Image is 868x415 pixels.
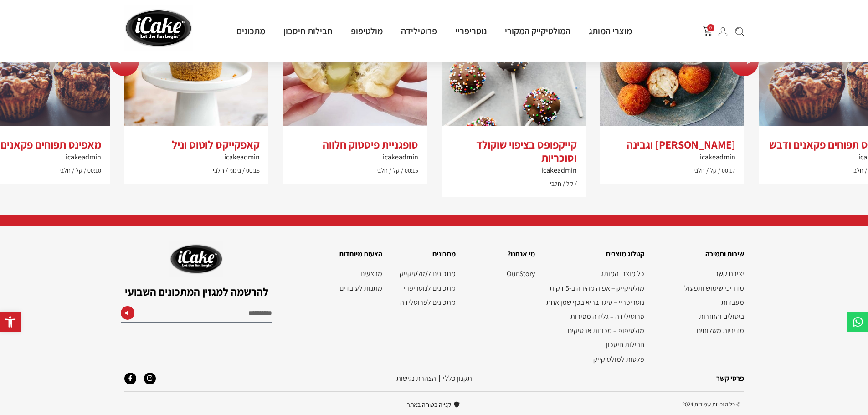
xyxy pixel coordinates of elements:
[693,166,705,174] span: חלבי
[307,269,382,292] nav: תפריט
[226,166,241,174] span: בינוני
[703,26,713,36] img: shopping-cart.png
[653,326,744,335] a: מדיניות משלוחים
[283,119,427,184] a: סופגניית פיסטוק חלווהicakeadmin00:15 קל חלבי
[547,401,741,408] h2: © כל הזכויות שמורות 2024
[227,25,274,37] a: מתכונים
[653,269,744,335] nav: תפריט
[653,298,744,307] a: מעבדות
[84,166,101,174] span: 00:10
[852,166,863,174] span: חלבי
[600,119,744,184] a: [PERSON_NAME] וגבינהicakeadmin00:17 קל חלבי
[121,286,272,297] h2: להרשמה למגזין המתכונים השבועי
[609,153,735,161] h6: icakeadmin
[653,248,744,260] h2: שירות ותמיכה
[716,374,744,383] a: פרטי קשר
[707,24,714,31] span: 0
[242,166,260,174] span: 00:16
[124,119,268,184] a: קאפקייקס לוטוס ונילicakeadmin00:16 בינוני חלבי
[391,248,456,260] h2: מתכונים
[653,284,744,292] a: מדריכי שימוש ותפעול
[450,138,577,164] h3: קייקפופס בציפוי שוקולד וסוכריות
[391,269,456,307] nav: תפריט
[465,269,535,278] a: Our Story
[544,284,645,292] a: מולטיקייק – אפיה מהירה ב-5 דקות
[442,119,586,197] a: קייקפופס בציפוי שוקולד וסוכריותicakeadmin קל חלבי
[392,25,446,37] a: פרוטילידה
[274,25,342,37] a: חבילות חיסכון
[609,138,735,151] h3: [PERSON_NAME] וגבינה
[307,248,382,260] h2: הצעות מיוחדות
[307,284,382,292] a: מתנות לעובדים
[292,153,418,161] h6: icakeadmin
[563,179,573,188] span: קל
[401,166,418,174] span: 00:15
[391,269,456,278] a: מתכונים למולטיקייק
[544,269,645,363] nav: תפריט
[550,179,561,188] span: חלבי
[653,269,744,278] a: יצירת קשר
[376,166,388,174] span: חלבי
[391,298,456,307] a: מתכונים לפרוטלידה
[443,374,472,383] a: תקנון‭ ‬כללי
[407,399,453,410] span: קנייה בטוחה באתר
[703,26,713,36] button: פתח עגלת קניות צדדית
[72,166,82,174] span: קל
[133,138,260,151] h3: קאפקייקס לוטוס וניל
[706,166,717,174] span: קל
[544,326,645,335] a: מולטיפופ – מכונות ארטיקים
[446,25,496,37] a: נוטריפריי
[544,340,645,349] a: חבילות חיסכון
[718,166,735,174] span: 00:17
[465,269,535,278] nav: תפריט
[580,25,641,37] a: מוצרי המותג
[391,284,456,292] a: מתכונים לנוטריפרי
[544,355,645,364] a: פלטות למולטיקייק
[59,166,71,174] span: חלבי
[307,269,382,278] a: מבצעים
[653,312,744,321] a: ביטולים והחזרות
[389,166,400,174] span: קל
[544,248,645,260] h2: קטלוג מוצרים
[450,166,577,174] h6: icakeadmin
[544,269,645,278] a: כל מוצרי המותג
[496,25,580,37] a: המולטיקייק המקורי
[544,298,645,307] a: נוטריפריי – טיגון בריא בכף שמן אחת
[342,25,392,37] a: מולטיפופ
[213,166,224,174] span: חלבי
[396,374,436,383] a: הצהרת נגישות
[292,138,418,151] h3: סופגניית פיסטוק חלווה
[133,153,260,161] h6: icakeadmin
[544,312,645,321] a: פרוטילידה – גלידה מפירות
[465,248,535,260] h2: מי אנחנו?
